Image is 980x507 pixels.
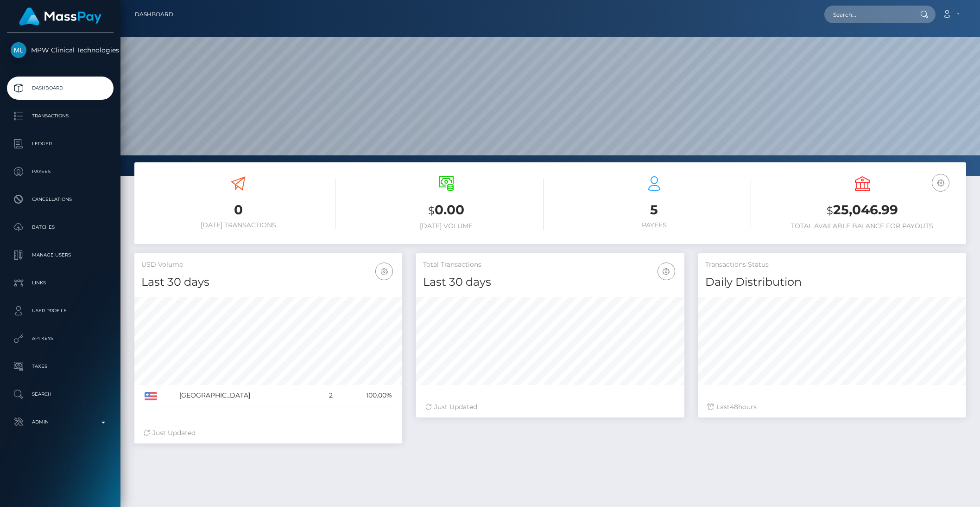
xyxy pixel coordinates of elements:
h4: Daily Distribution [705,274,959,290]
img: MassPay Logo [19,7,101,26]
a: User Profile [7,299,114,322]
td: 2 [317,385,336,406]
p: Admin [11,415,110,429]
p: Dashboard [11,81,110,95]
a: Links [7,271,114,295]
p: Manage Users [11,248,110,262]
p: Links [11,276,110,290]
h3: 0 [141,201,335,219]
p: User Profile [11,304,110,318]
a: Manage Users [7,244,114,267]
small: $ [428,204,435,217]
p: Transactions [11,109,110,123]
span: 48 [730,403,738,411]
a: Search [7,383,114,406]
h3: 5 [557,201,752,219]
p: API Keys [11,332,110,346]
a: Transactions [7,104,114,128]
h4: Last 30 days [423,274,677,290]
h6: Total Available Balance for Payouts [765,222,959,230]
h6: [DATE] Transactions [141,221,335,229]
p: Cancellations [11,193,110,206]
div: Just Updated [144,428,393,438]
img: MPW Clinical Technologies LLC [11,42,26,58]
a: API Keys [7,327,114,350]
p: Payees [11,165,110,179]
div: Last hours [708,402,957,412]
td: [GEOGRAPHIC_DATA] [176,385,317,406]
h3: 0.00 [349,201,544,220]
td: 100.00% [336,385,395,406]
img: US.png [145,392,157,400]
div: Just Updated [425,402,675,412]
h4: Last 30 days [141,274,395,290]
a: Admin [7,411,114,434]
h6: Payees [557,221,752,229]
p: Ledger [11,137,110,151]
p: Batches [11,220,110,234]
h5: Total Transactions [423,260,677,270]
a: Ledger [7,132,114,155]
input: Search... [824,6,911,23]
a: Cancellations [7,188,114,211]
p: Taxes [11,359,110,373]
p: Search [11,387,110,401]
h5: USD Volume [141,260,395,270]
h3: 25,046.99 [765,201,959,220]
small: $ [827,204,833,217]
a: Batches [7,216,114,239]
a: Dashboard [7,77,114,100]
span: MPW Clinical Technologies LLC [7,46,114,54]
a: Taxes [7,355,114,378]
a: Dashboard [135,5,173,24]
a: Payees [7,160,114,183]
h6: [DATE] Volume [349,222,544,230]
h5: Transactions Status [705,260,959,270]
